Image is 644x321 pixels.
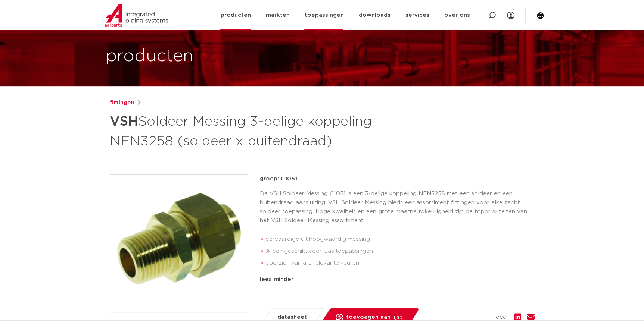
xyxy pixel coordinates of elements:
a: fittingen [110,98,134,107]
p: groep: C1051 [260,174,535,183]
li: voorzien van alle relevante keuren [266,257,535,269]
div: lees minder [260,275,535,284]
p: De VSH Soldeer Messing C1051 is een 3-delige koppeling NEN3258 met een soldeer en een buitendraad... [260,189,535,225]
h1: producten [106,44,193,68]
img: Product Image for VSH Soldeer Messing 3-delige koppeling NEN3258 (soldeer x buitendraad) [110,175,248,312]
li: Alleen geschikt voor Gas toepassingen [266,245,535,257]
h1: Soldeer Messing 3-delige koppeling NEN3258 (soldeer x buitendraad) [110,110,390,151]
strong: VSH [110,115,138,128]
li: vervaardigd uit hoogwaardig messing [266,233,535,245]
